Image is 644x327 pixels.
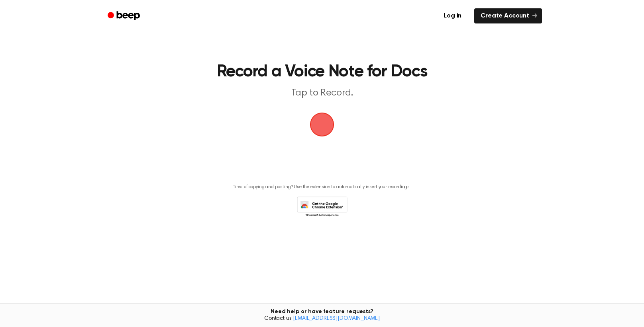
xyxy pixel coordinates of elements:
[436,7,469,25] a: Log in
[118,64,526,80] h1: Record a Voice Note for Docs
[169,87,475,100] p: Tap to Record.
[293,316,380,321] a: [EMAIL_ADDRESS][DOMAIN_NAME]
[102,8,147,24] a: Beep
[310,113,334,136] button: Beep Logo
[5,315,639,323] span: Contact us
[474,8,542,23] a: Create Account
[233,184,411,190] p: Tired of copying and pasting? Use the extension to automatically insert your recordings.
